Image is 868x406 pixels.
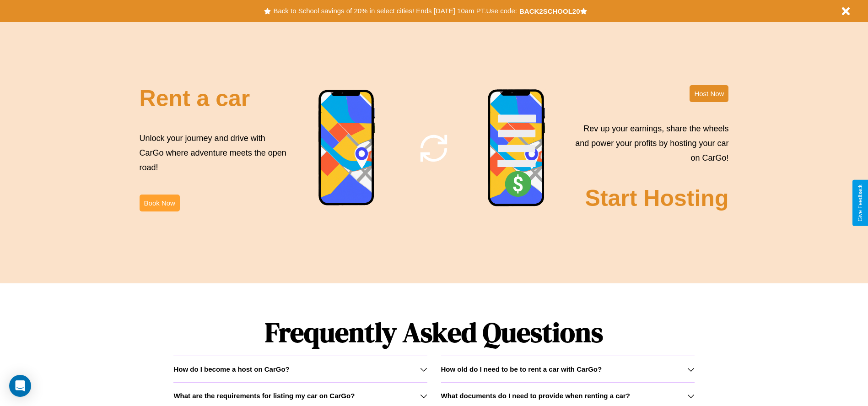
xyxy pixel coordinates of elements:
[173,365,289,373] h3: How do I become a host on CarGo?
[318,89,376,207] img: phone
[690,85,728,102] button: Host Now
[441,392,630,400] h3: What documents do I need to provide when renting a car?
[441,365,602,373] h3: How old do I need to be to rent a car with CarGo?
[585,185,729,211] h2: Start Hosting
[519,7,580,15] b: BACK2SCHOOL20
[570,121,728,166] p: Rev up your earnings, share the wheels and power your profits by hosting your car on CarGo!
[271,5,519,17] button: Back to School savings of 20% in select cities! Ends [DATE] 10am PT.Use code:
[487,89,546,208] img: phone
[173,392,355,400] h3: What are the requirements for listing my car on CarGo?
[140,131,290,175] p: Unlock your journey and drive with CarGo where adventure meets the open road!
[140,195,180,211] button: Book Now
[9,375,31,397] div: Open Intercom Messenger
[140,85,250,112] h2: Rent a car
[173,309,694,356] h1: Frequently Asked Questions
[857,184,863,222] div: Give Feedback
